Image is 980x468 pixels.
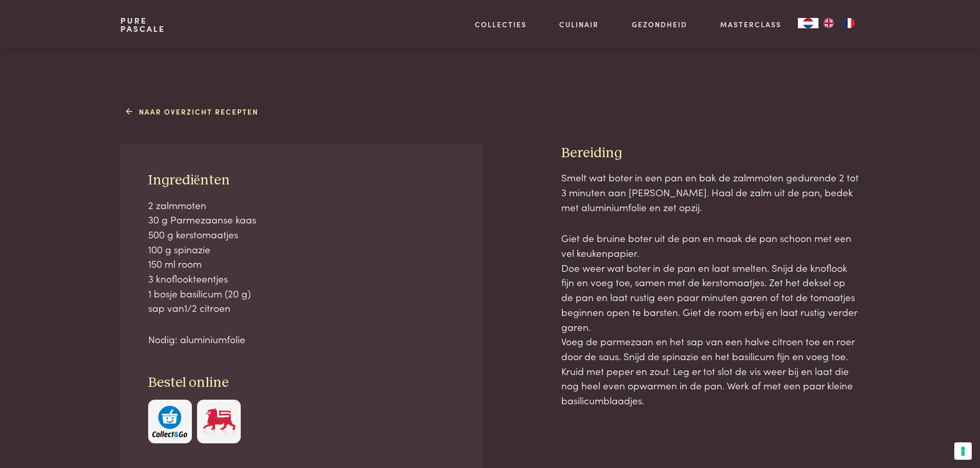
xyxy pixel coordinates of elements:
[148,198,455,316] p: 2 zalmmoten 30 g Parmezaanse kaas 500 g kerstomaatjes 100 g spinazie 150 ml room 3 knoflookteentj...
[798,18,818,28] div: Language
[202,406,237,437] img: Delhaize
[126,106,258,117] a: Naar overzicht recepten
[184,301,187,314] span: 1
[187,301,192,314] span: /
[475,19,527,30] a: Collecties
[559,19,599,30] a: Culinair
[818,18,860,28] ul: Language list
[839,18,860,28] a: FR
[954,442,972,460] button: Uw voorkeuren voor toestemming voor trackingtechnologieën
[632,19,687,30] a: Gezondheid
[818,18,839,28] a: EN
[120,16,165,33] a: PurePascale
[798,18,818,28] a: NL
[561,231,860,407] p: Giet de bruine boter uit de pan en maak de pan schoon met een vel keukenpapier. Doe weer wat bote...
[152,406,187,437] img: c308188babc36a3a401bcb5cb7e020f4d5ab42f7cacd8327e500463a43eeb86c.svg
[798,18,860,28] aside: Language selected: Nederlands
[148,173,230,188] span: Ingrediënten
[148,374,455,392] h3: Bestel online
[561,170,860,214] p: Smelt wat boter in een pan en bak de zalmmoten gedurende 2 tot 3 minuten aan [PERSON_NAME]. Haal ...
[720,19,781,30] a: Masterclass
[561,144,860,162] h3: Bereiding
[148,332,455,347] p: Nodig: aluminiumfolie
